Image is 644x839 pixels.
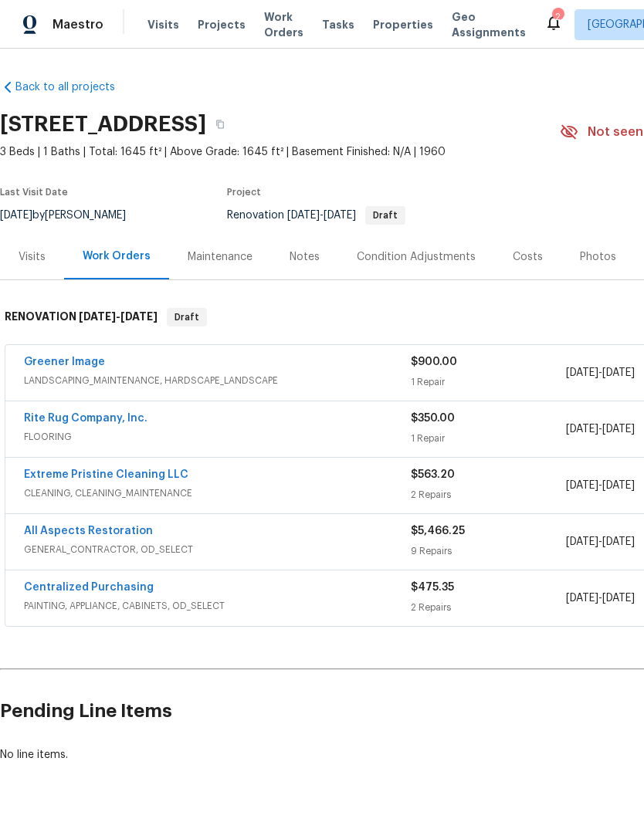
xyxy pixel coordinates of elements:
[324,210,356,221] span: [DATE]
[24,485,411,501] span: CLEANING, CLEANING_MAINTENANCE
[264,9,303,40] span: Work Orders
[357,249,476,265] div: Condition Adjustments
[411,374,565,390] div: 1 Repair
[411,469,455,480] span: $563.20
[227,210,405,221] span: Renovation
[566,365,635,381] span: -
[79,311,158,322] span: -
[602,424,635,435] span: [DATE]
[24,357,105,367] a: Greener Image
[24,469,188,480] a: Extreme Pristine Cleaning LLC
[566,478,635,493] span: -
[83,249,151,264] div: Work Orders
[290,249,320,265] div: Notes
[5,308,158,326] h6: RENOVATION
[287,210,320,221] span: [DATE]
[24,582,154,593] a: Centralized Purchasing
[24,542,411,557] span: GENERAL_CONTRACTOR, OD_SELECT
[120,311,158,322] span: [DATE]
[566,593,598,604] span: [DATE]
[411,431,565,446] div: 1 Repair
[566,421,635,437] span: -
[79,311,116,322] span: [DATE]
[373,17,433,32] span: Properties
[411,357,457,367] span: $900.00
[322,19,354,30] span: Tasks
[602,367,635,378] span: [DATE]
[566,590,635,606] span: -
[227,188,261,197] span: Project
[198,17,246,32] span: Projects
[566,424,598,435] span: [DATE]
[168,310,205,325] span: Draft
[19,249,46,265] div: Visits
[452,9,526,40] span: Geo Assignments
[566,480,598,491] span: [DATE]
[513,249,543,265] div: Costs
[566,367,598,378] span: [DATE]
[411,526,465,536] span: $5,466.25
[147,17,179,32] span: Visits
[411,600,565,615] div: 2 Repairs
[287,210,356,221] span: -
[367,211,404,220] span: Draft
[24,413,147,424] a: Rite Rug Company, Inc.
[602,593,635,604] span: [DATE]
[552,9,563,25] div: 2
[24,429,411,445] span: FLOORING
[24,598,411,614] span: PAINTING, APPLIANCE, CABINETS, OD_SELECT
[206,110,234,138] button: Copy Address
[602,480,635,491] span: [DATE]
[580,249,616,265] div: Photos
[24,526,153,536] a: All Aspects Restoration
[24,373,411,388] span: LANDSCAPING_MAINTENANCE, HARDSCAPE_LANDSCAPE
[411,582,454,593] span: $475.35
[53,17,103,32] span: Maestro
[188,249,253,265] div: Maintenance
[411,543,565,559] div: 9 Repairs
[602,536,635,547] span: [DATE]
[411,487,565,502] div: 2 Repairs
[566,534,635,550] span: -
[566,536,598,547] span: [DATE]
[411,413,455,424] span: $350.00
